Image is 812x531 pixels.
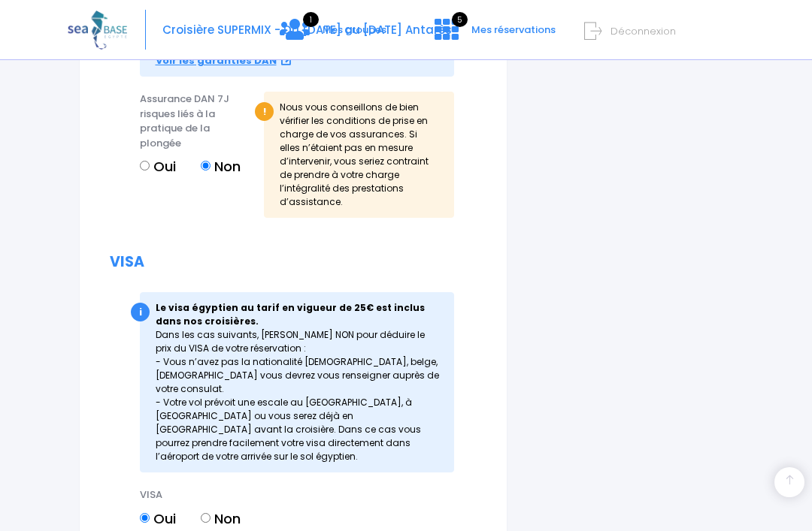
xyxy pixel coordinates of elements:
[471,23,556,37] span: Mes réservations
[268,28,398,42] a: 1 Mes groupes
[423,28,565,42] a: 5 Mes réservations
[140,292,454,472] div: Dans les cas suivants, [PERSON_NAME] NON pour déduire le prix du VISA de votre réservation : - Vo...
[323,23,386,37] span: Mes groupes
[255,102,274,121] div: !
[110,254,477,271] h2: VISA
[201,513,211,523] input: Non
[140,161,150,170] input: Oui
[156,301,425,327] strong: Le visa égyptien au tarif en vigueur de 25€ est inclus dans nos croisières.
[264,92,454,218] div: Nous vous conseillons de bien vérifier les conditions de prise en charge de vos assurances. Si el...
[140,156,176,176] label: Oui
[156,53,277,68] strong: Voir les garanties DAN
[140,92,229,150] span: Assurance DAN 7J risques liés à la pratique de la plongée
[201,508,241,529] label: Non
[452,12,468,27] span: 5
[303,12,319,27] span: 1
[201,156,241,176] label: Non
[611,24,676,38] span: Déconnexion
[156,54,293,67] a: Voir les garanties DAN
[162,22,452,38] span: Croisière SUPERMIX - Du [DATE] au [DATE] Antarès
[140,508,176,529] label: Oui
[201,161,211,170] input: Non
[140,487,162,502] span: VISA
[131,303,150,321] div: i
[140,513,150,523] input: Oui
